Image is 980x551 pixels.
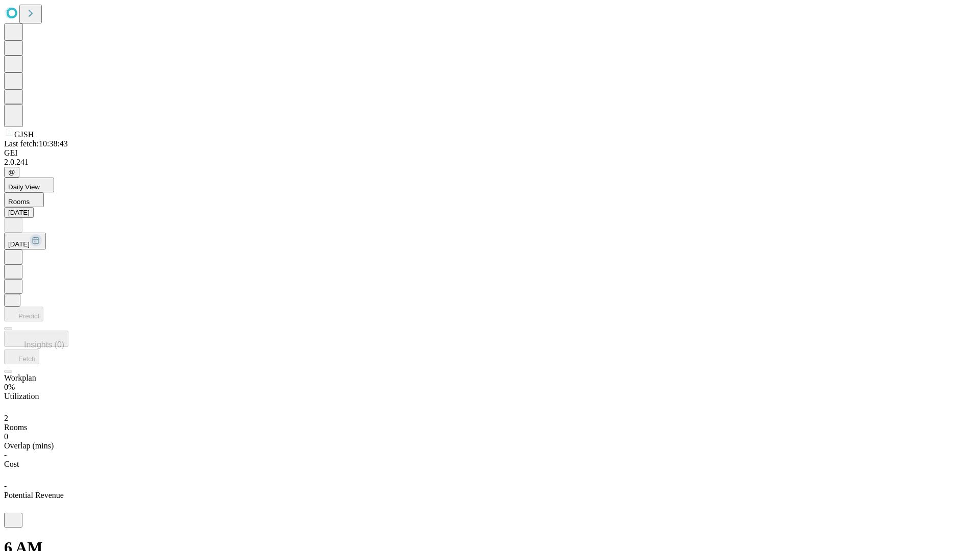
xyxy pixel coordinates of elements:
div: GEI [4,148,976,158]
span: - [4,482,7,490]
button: Daily View [4,178,54,192]
span: Rooms [8,198,30,206]
span: 0 [4,432,8,441]
button: [DATE] [4,233,46,249]
button: Rooms [4,192,44,207]
button: @ [4,167,19,178]
span: @ [8,168,15,176]
span: Utilization [4,392,39,400]
span: Daily View [8,183,40,191]
button: Insights (0) [4,331,68,347]
span: 2 [4,414,8,422]
span: [DATE] [8,240,30,248]
span: - [4,450,7,459]
span: Overlap (mins) [4,441,54,450]
span: 0% [4,383,15,391]
span: Workplan [4,373,36,382]
div: 2.0.241 [4,158,976,167]
span: Rooms [4,423,27,432]
span: Potential Revenue [4,491,64,499]
button: [DATE] [4,207,34,218]
span: Cost [4,460,19,468]
span: Last fetch: 10:38:43 [4,139,68,148]
span: GJSH [14,130,34,139]
span: Insights (0) [24,340,64,349]
button: Predict [4,307,43,321]
button: Fetch [4,349,39,364]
